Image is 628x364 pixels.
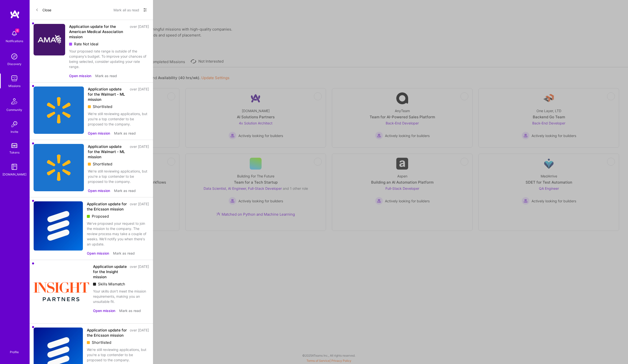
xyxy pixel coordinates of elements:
[9,150,19,155] div: Tokens
[130,264,149,279] div: over [DATE]
[87,347,149,363] div: We’re still reviewing applications, but you're a top contender to be proposed to the company.
[87,201,127,212] div: Application update for the Ericsson mission
[88,161,149,167] div: Shortlisted
[88,144,127,159] div: Application update for the Walmart - ML mission
[8,95,20,107] img: Community
[113,251,135,256] button: Mark as read
[87,221,149,247] div: We've proposed your request to join the mission to the company. The review process may take a cou...
[69,24,127,39] div: Application update for the American Medical Association mission
[87,340,149,345] div: Shortlisted
[9,73,19,83] img: teamwork
[88,87,127,102] div: Application update for the Walmart - ML mission
[34,201,83,251] img: Company Logo
[130,87,149,102] div: over [DATE]
[93,281,149,287] div: Skills Mismatch
[36,6,51,14] button: Close
[6,38,23,44] div: Notifications
[87,251,109,256] button: Open mission
[69,49,149,69] div: Your proposed rate range is outside of the company's budget. To improve your chances of being sel...
[34,264,89,319] img: Company Logo
[88,169,149,184] div: We’re still reviewing applications, but you're a top contender to be proposed to the company.
[95,73,117,78] button: Mark as read
[88,104,149,109] div: Shortlisted
[130,328,149,338] div: over [DATE]
[6,107,22,112] div: Community
[88,111,149,127] div: We’re still reviewing applications, but you're a top contender to be proposed to the company.
[11,143,17,148] img: tokens
[130,201,149,212] div: over [DATE]
[2,172,26,177] div: [DOMAIN_NAME]
[7,61,21,67] div: Discovery
[10,10,20,19] img: logo
[8,83,20,88] div: Missions
[34,87,84,134] img: Company Logo
[87,214,149,219] div: Proposed
[9,52,19,61] img: discovery
[69,73,91,78] button: Open mission
[9,162,19,172] img: guide book
[93,264,127,279] div: Application update for the Insight mission
[88,131,110,136] button: Open mission
[93,308,115,313] button: Open mission
[130,24,149,39] div: over [DATE]
[88,188,110,193] button: Open mission
[34,144,84,191] img: Company Logo
[10,349,19,354] div: Profile
[114,6,139,14] button: Mark all as read
[87,328,127,338] div: Application update for the Ericsson mission
[9,119,19,129] img: Invite
[130,144,149,159] div: over [DATE]
[11,129,18,134] div: Invite
[9,29,19,38] img: bell
[15,29,19,33] span: 6
[114,131,136,136] button: Mark as read
[34,24,65,55] img: Company Logo
[119,308,141,313] button: Mark as read
[93,289,149,304] div: Your skills don't meet the mission requirements, making you an unsuitable fit.
[69,41,149,47] div: Rate Not Ideal
[114,188,136,193] button: Mark as read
